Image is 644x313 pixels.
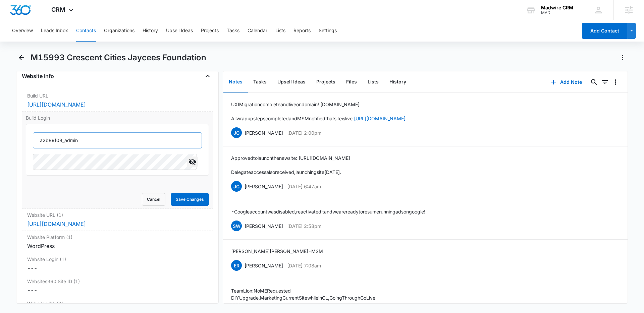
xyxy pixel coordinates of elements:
a: [URL][DOMAIN_NAME] [27,101,86,108]
div: WordPress [27,242,208,250]
button: Overflow Menu [610,77,621,87]
div: Websites360 Site ID (1)--- [22,275,213,297]
p: [DATE] 7:08am [287,262,321,269]
button: Tasks [227,20,239,42]
button: Notes [223,72,248,92]
button: Files [341,72,362,92]
p: - Google account was disabled, reactivated it and we are ready to resume running ads on google! [231,208,425,215]
button: Projects [311,72,341,92]
button: Lists [275,20,285,42]
p: DIY Upgrade, Marketing Current Site while in GL, Going Through GoLive [231,294,375,301]
div: --- [27,264,208,272]
span: CRM [51,6,65,13]
p: All wrap up steps completed and MSM notified that site is live: [231,115,406,122]
button: Filters [599,77,610,87]
button: Tasks [248,72,272,92]
button: History [143,20,158,42]
p: Team Lion: No ME Requested [231,287,375,294]
button: Add Contact [582,23,627,39]
p: [DATE] 6:47am [287,183,321,190]
button: Cancel [142,193,165,206]
div: Website Platform (1)WordPress [22,231,213,253]
button: Lists [362,72,384,92]
button: Back [16,52,26,63]
button: Save Changes [171,193,209,206]
p: [DATE] 2:58pm [287,223,321,230]
div: Build URL[URL][DOMAIN_NAME] [22,89,213,112]
button: Projects [201,20,219,42]
label: Build URL [27,92,208,99]
h4: Website Info [22,72,54,80]
span: JC [231,127,242,138]
dd: --- [27,286,208,294]
div: Website URL (1)[URL][DOMAIN_NAME] [22,209,213,231]
label: Website Platform (1) [27,234,208,241]
label: Website URL (1) [27,211,208,218]
button: Add Note [544,74,589,90]
p: [DATE] 2:00pm [287,129,321,136]
button: Hide [187,156,198,167]
p: [PERSON_NAME] [245,183,283,190]
button: History [384,72,412,92]
h1: M15993 Crescent Cities Jaycees Foundation [31,53,206,63]
button: Contacts [76,20,96,42]
p: [PERSON_NAME] [245,223,283,230]
div: Website Login (1)--- [22,253,213,275]
button: Calendar [248,20,267,42]
button: Upsell Ideas [272,72,311,92]
button: Organizations [104,20,135,42]
button: Actions [617,52,628,63]
p: UXI Migration complete and live on domain! [DOMAIN_NAME] [231,101,406,108]
label: Websites360 Site ID (1) [27,278,208,285]
button: Leads Inbox [41,20,68,42]
button: Overview [12,20,33,42]
label: Website Login (1) [27,256,208,263]
span: ER [231,260,242,271]
label: Build Login [26,114,209,121]
button: Search... [589,77,599,87]
button: Settings [319,20,337,42]
a: [URL][DOMAIN_NAME] [354,116,406,121]
span: JC [231,181,242,192]
p: [PERSON_NAME] [245,262,283,269]
div: account id [541,10,573,15]
div: account name [541,5,573,10]
a: [URL][DOMAIN_NAME] [27,221,86,227]
input: Username [33,132,202,148]
p: 11/8 2:30 [231,301,375,308]
label: Website URL (2) [27,300,208,307]
p: Delegate access also received, launching site [DATE]. [231,169,350,176]
p: Approved to launch the new site: [URL][DOMAIN_NAME] [231,154,350,162]
button: Upsell Ideas [166,20,193,42]
span: SW [231,221,242,231]
button: Close [202,71,213,81]
p: [PERSON_NAME] [PERSON_NAME] - MSM [231,248,323,255]
p: [PERSON_NAME] [245,129,283,136]
button: Reports [293,20,311,42]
